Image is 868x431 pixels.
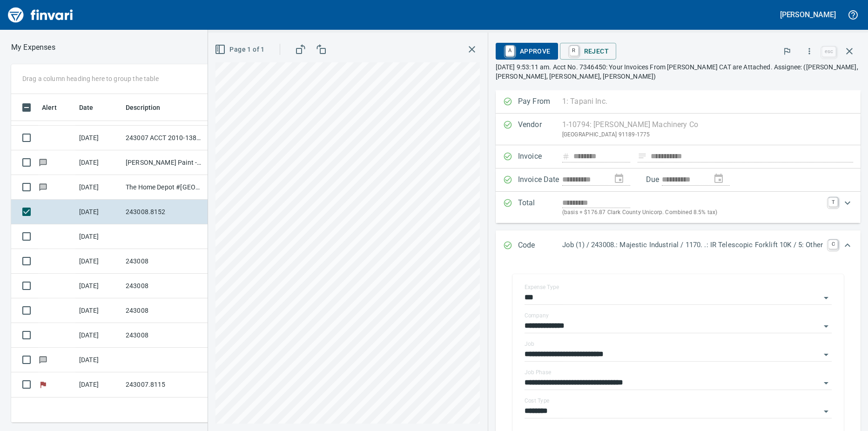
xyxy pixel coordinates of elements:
[38,184,48,190] span: Has messages
[75,200,122,224] td: [DATE]
[206,200,276,224] td: AP Invoices
[206,249,276,274] td: AP Invoices
[820,405,833,418] button: Open
[42,102,57,113] span: Alert
[11,42,55,53] p: My Expenses
[206,150,276,175] td: [PERSON_NAME]
[206,175,276,200] td: [PERSON_NAME]
[122,175,206,200] td: The Home Depot #[GEOGRAPHIC_DATA]
[38,357,48,363] span: Has messages
[42,102,69,113] span: Alert
[122,298,206,323] td: 243008
[820,291,833,304] button: Open
[206,298,276,323] td: AP Invoices
[780,10,836,20] h5: [PERSON_NAME]
[75,126,122,150] td: [DATE]
[126,102,161,113] span: Description
[6,4,75,26] img: Finvari
[567,43,609,59] span: Reject
[496,62,861,81] p: [DATE] 9:53:11 am. Acct No. 7346450: Your Invoices From [PERSON_NAME] CAT are Attached. Assignee:...
[75,249,122,274] td: [DATE]
[525,341,534,347] label: Job
[820,40,861,62] span: Close invoice
[75,323,122,348] td: [DATE]
[75,150,122,175] td: [DATE]
[206,274,276,298] td: AP Invoices
[518,240,562,252] p: Code
[496,230,861,261] div: Expand
[503,43,551,59] span: Approve
[75,274,122,298] td: [DATE]
[122,274,206,298] td: 243008
[820,320,833,333] button: Open
[562,208,823,217] p: (basis + $176.87 Clark County Unicorp. Combined 8.5% tax)
[216,44,264,55] span: Page 1 of 1
[122,323,206,348] td: 243008
[525,284,559,290] label: Expense Type
[126,102,173,113] span: Description
[206,126,276,150] td: AP Invoices
[518,197,562,217] p: Total
[75,372,122,397] td: [DATE]
[562,240,823,250] p: Job (1) / 243008.: Majestic Industrial / 1170. .: IR Telescopic Forklift 10K / 5: Other
[11,42,55,53] nav: breadcrumb
[496,43,558,60] button: AApprove
[75,224,122,249] td: [DATE]
[496,192,861,223] div: Expand
[122,200,206,224] td: 243008.8152
[525,398,550,404] label: Cost Type
[820,348,833,361] button: Open
[828,240,838,249] a: C
[75,298,122,323] td: [DATE]
[75,175,122,200] td: [DATE]
[79,102,106,113] span: Date
[828,197,838,207] a: T
[122,126,206,150] td: 243007 ACCT 2010-1380781
[213,41,268,58] button: Page 1 of 1
[22,74,159,83] p: Drag a column heading here to group the table
[206,224,276,249] td: AP Invoices
[122,249,206,274] td: 243008
[799,41,820,61] button: More
[570,46,579,56] a: R
[206,323,276,348] td: AP Invoices
[778,7,838,22] button: [PERSON_NAME]
[206,348,276,372] td: AP Invoices
[525,370,551,375] label: Job Phase
[122,150,206,175] td: [PERSON_NAME] Paint - Ridgefie [GEOGRAPHIC_DATA] [GEOGRAPHIC_DATA]
[560,43,616,60] button: RReject
[822,47,836,57] a: esc
[79,102,94,113] span: Date
[820,377,833,390] button: Open
[75,348,122,372] td: [DATE]
[122,372,206,397] td: 243007.8115
[777,41,797,61] button: Flag
[525,313,549,318] label: Company
[38,159,48,165] span: Has messages
[38,381,48,387] span: Flagged
[505,46,514,56] a: A
[206,372,276,397] td: AP Invoices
